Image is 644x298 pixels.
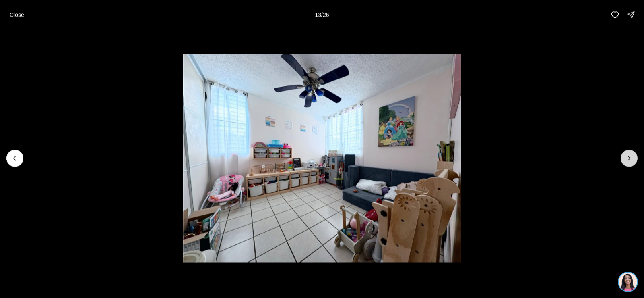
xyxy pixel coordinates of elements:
p: Close [10,11,24,18]
button: Previous slide [6,150,23,167]
img: be3d4b55-7850-4bcb-9297-a2f9cd376e78.png [5,5,23,23]
button: Close [5,6,29,23]
p: 13 / 26 [315,11,329,18]
button: Next slide [621,150,638,167]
